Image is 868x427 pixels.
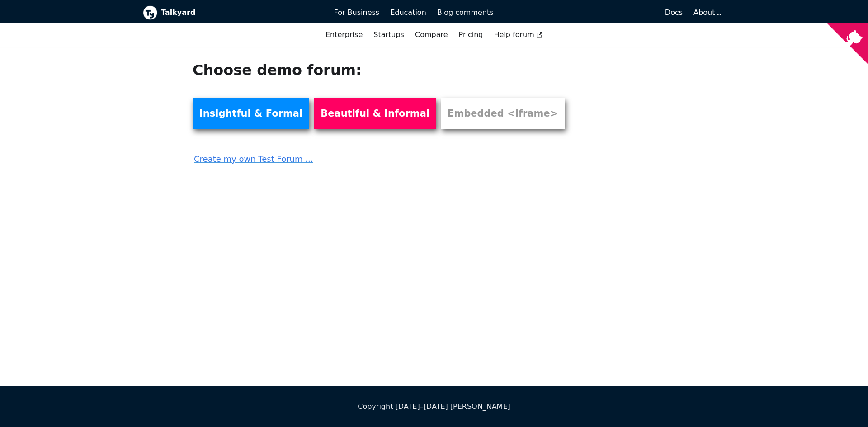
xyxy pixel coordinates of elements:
a: Education [385,5,432,20]
span: Docs [665,8,683,17]
span: Education [390,8,426,17]
a: Startups [368,27,410,42]
div: Copyright [DATE]–[DATE] [PERSON_NAME] [143,401,725,413]
a: Embedded <iframe> [441,98,565,129]
a: Beautiful & Informal [314,98,436,129]
b: Talkyard [161,7,321,19]
a: Compare [415,30,448,39]
h1: Choose demo forum: [193,61,576,79]
a: Help forum [488,27,548,42]
a: Blog comments [432,5,499,20]
a: Pricing [453,27,489,42]
img: Talkyard logo [143,5,157,20]
a: Create my own Test Forum ... [193,146,576,166]
span: For Business [334,8,380,17]
a: Enterprise [320,27,368,42]
a: About [693,8,720,17]
span: Help forum [494,30,542,39]
a: Talkyard logoTalkyard [143,5,321,20]
a: Insightful & Formal [193,98,309,129]
a: For Business [329,5,385,20]
a: Docs [499,5,689,20]
span: Blog comments [437,8,494,17]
